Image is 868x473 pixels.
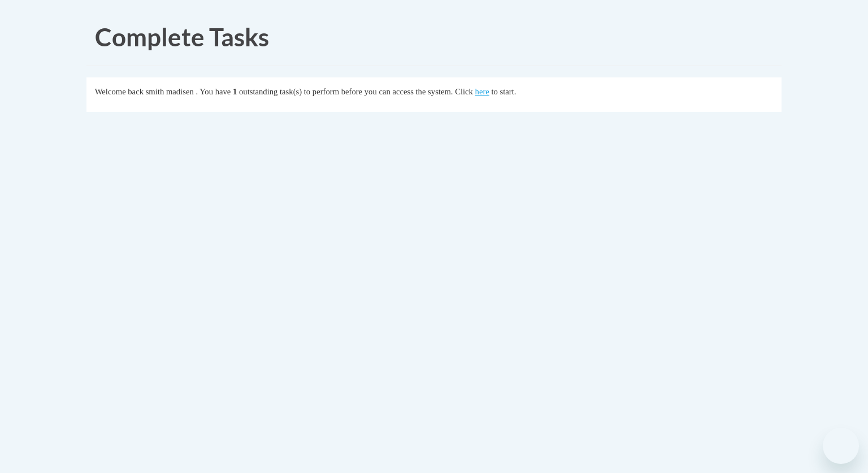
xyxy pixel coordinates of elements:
span: Complete Tasks [95,22,269,51]
span: Welcome back [95,87,144,96]
iframe: Button to launch messaging window [823,428,859,464]
a: here [475,87,489,96]
span: to start. [491,87,516,96]
span: smith madisen [146,87,194,96]
span: 1 [233,87,237,96]
span: . You have [196,87,231,96]
span: outstanding task(s) to perform before you can access the system. Click [239,87,473,96]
